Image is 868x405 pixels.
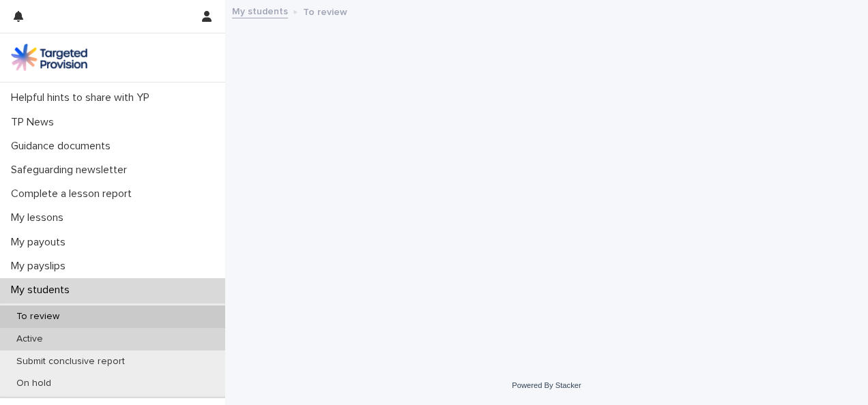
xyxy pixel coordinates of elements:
p: My payouts [5,236,76,249]
p: To review [5,311,70,322]
p: My lessons [5,211,74,224]
img: M5nRWzHhSzIhMunXDL62 [11,44,87,71]
p: Guidance documents [5,140,121,153]
p: Complete a lesson report [5,187,143,200]
a: Powered By Stacker [512,381,581,389]
p: My payslips [5,260,76,273]
p: Helpful hints to share with YP [5,91,160,104]
p: To review [303,3,347,18]
p: TP News [5,116,65,129]
p: Safeguarding newsletter [5,164,138,177]
p: My students [5,284,81,297]
p: On hold [5,378,62,389]
p: Submit conclusive report [5,356,136,367]
a: My students [232,3,288,18]
p: Active [5,333,54,345]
